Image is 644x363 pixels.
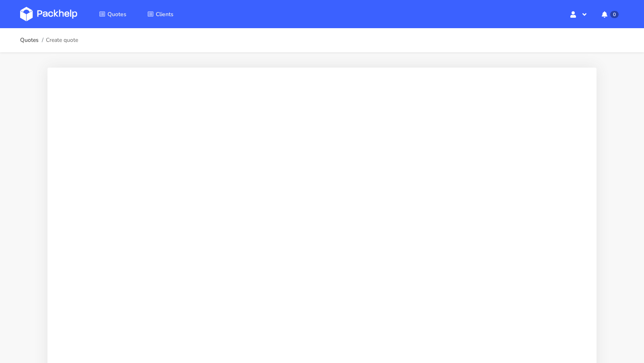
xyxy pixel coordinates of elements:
[89,7,136,21] a: Quotes
[107,10,126,18] span: Quotes
[20,32,78,48] nav: breadcrumb
[20,7,77,21] img: Dashboard
[595,7,624,21] button: 0
[610,11,619,18] span: 0
[138,7,183,21] a: Clients
[156,10,173,18] span: Clients
[20,37,39,43] a: Quotes
[46,37,78,43] span: Create quote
